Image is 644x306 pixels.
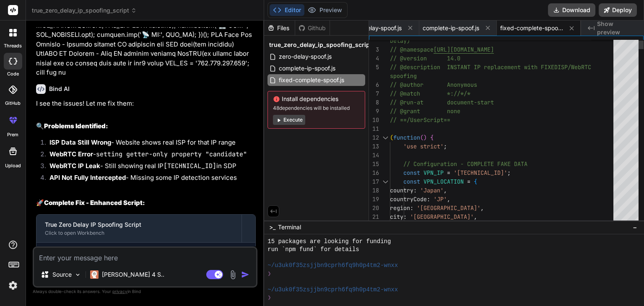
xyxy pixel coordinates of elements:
[390,72,417,80] span: spoofing
[390,107,460,115] span: // @grant none
[369,133,379,142] div: 12
[369,116,379,124] div: 10
[278,63,336,73] span: complete-ip-spoof.js
[273,105,360,112] span: 48 dependencies will be installed
[420,187,444,194] span: 'Japan'
[558,63,591,71] span: ISP/WebRTC
[430,134,434,141] span: {
[434,195,447,203] span: 'JP'
[390,81,477,88] span: // @author Anonymous
[500,24,563,32] span: fixed-complete-spoof.js
[96,150,247,158] code: setting getter-only property "candidate"
[390,134,393,141] span: (
[267,294,272,302] span: ❯
[369,98,379,107] div: 8
[295,24,330,32] div: Github
[369,204,379,213] div: 20
[423,24,479,32] span: complete-ip-spoof.js
[228,270,238,280] img: attachment
[5,100,21,107] label: GitHub
[267,238,391,246] span: 15 packages are looking for funding
[369,45,379,54] div: 3
[390,204,410,212] span: region
[49,138,111,146] strong: ISP Data Still Wrong
[413,187,417,194] span: :
[410,213,474,220] span: '[GEOGRAPHIC_DATA]'
[444,187,447,194] span: ,
[278,75,345,85] span: fixed-complete-spoof.js
[380,133,391,142] div: Click to collapse the range.
[420,134,423,141] span: (
[444,143,447,150] span: ;
[273,115,305,125] button: Execute
[267,270,272,278] span: ❯
[390,213,403,220] span: city
[410,204,413,212] span: :
[33,288,257,296] p: Always double-check its answers. Your in Bind
[264,24,295,32] div: Files
[304,4,345,16] button: Preview
[278,223,301,231] span: Terminal
[269,223,275,231] span: >_
[267,262,398,270] span: ~/u3uk0f35zsjjbn9cprh6fq9h0p4tm2-wnxx
[32,6,137,15] span: true_zero_delay_ip_spoofing_script
[434,46,494,53] span: [URL][DOMAIN_NAME]
[380,177,391,186] div: Click to collapse the range.
[403,160,527,168] span: // Configuration - COMPLETE FAKE DATA
[5,162,21,169] label: Upload
[369,63,379,72] div: 5
[267,246,359,254] span: run `npm fund` for details
[164,162,216,170] code: [TECHNICAL_ID]
[390,187,413,194] span: country
[369,80,379,89] div: 6
[369,142,379,151] div: 13
[90,270,99,279] img: Claude 4 Sonnet
[49,174,126,182] strong: API Not Fully Intercepted
[7,70,19,78] label: code
[273,95,360,103] span: Install dependencies
[49,150,93,158] strong: WebRTC Error
[4,42,22,49] label: threads
[390,195,427,203] span: countryCode
[427,195,430,203] span: :
[369,186,379,195] div: 18
[390,99,494,106] span: // @run-at document-start
[44,199,145,207] strong: Complete Fix - Enhanced Script:
[112,289,127,294] span: privacy
[390,63,558,71] span: // @description INSTANT IP replacement with FIXED
[417,204,480,212] span: '[GEOGRAPHIC_DATA]'
[597,20,637,36] span: Show preview
[369,151,379,160] div: 14
[447,169,450,176] span: =
[390,54,460,62] span: // @version 14.0
[267,286,398,294] span: ~/u3uk0f35zsjjbn9cprh6fq9h0p4tm2-wnxx
[74,271,81,278] img: Pick Models
[369,169,379,177] div: 16
[49,162,100,170] strong: WebRTC IP Leak
[241,270,249,279] img: icon
[631,220,639,234] button: −
[349,24,402,32] span: zero-delay-spoof.js
[480,204,484,212] span: ,
[43,150,256,161] li: -
[36,99,256,109] p: I see the issues! Let me fix them:
[278,52,332,62] span: zero-delay-spoof.js
[447,195,450,203] span: ,
[43,161,256,173] li: - Still showing real IP in SDP
[390,116,450,124] span: // ==/UserScript==
[454,169,507,176] span: '[TECHNICAL_ID]'
[369,213,379,221] div: 21
[49,85,70,93] h6: Bind AI
[45,230,233,236] div: Click to open Workbench
[423,178,464,185] span: VPN_LOCATION
[369,177,379,186] div: 17
[403,178,420,185] span: const
[369,54,379,63] div: 4
[44,122,108,130] strong: Problems Identified:
[369,195,379,204] div: 19
[369,124,379,133] div: 11
[393,134,420,141] span: function
[6,278,20,293] img: settings
[548,3,595,17] button: Download
[474,178,477,185] span: {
